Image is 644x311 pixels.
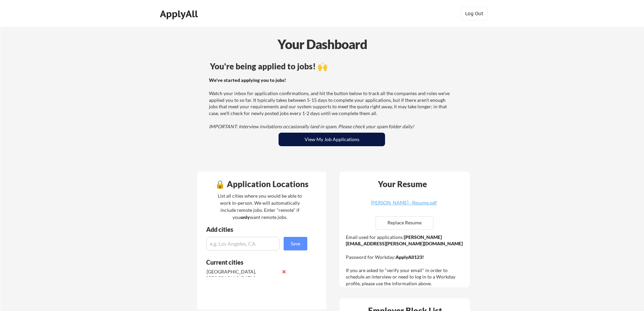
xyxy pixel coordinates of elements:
input: e.g. Los Angeles, CA [206,237,280,250]
em: IMPORTANT: Interview invitations occasionally land in spam. Please check your spam folder daily! [209,124,414,129]
div: Email used for applications: Password for Workday: If you are asked to "verify your email" in ord... [346,234,465,287]
div: Watch your inbox for application confirmations, and hit the button below to track all the compani... [209,77,453,130]
strong: [PERSON_NAME][EMAIL_ADDRESS][PERSON_NAME][DOMAIN_NAME] [346,234,463,247]
button: View My Job Applications [279,133,385,146]
div: Your Dashboard [1,35,644,54]
button: Save [284,237,307,250]
strong: only [240,214,250,220]
div: Your Resume [369,180,436,188]
div: [PERSON_NAME] - Resume.pdf [363,200,444,205]
button: Log Out [461,7,488,20]
div: List all cities where you would be able to work in-person. We will automatically include remote j... [213,192,306,221]
div: [GEOGRAPHIC_DATA], [GEOGRAPHIC_DATA] [207,268,278,282]
div: ApplyAll [160,8,200,20]
div: 🔒 Application Locations [199,180,325,188]
div: Add cities [206,226,309,232]
div: Current cities [206,259,300,265]
div: You're being applied to jobs! 🙌 [210,62,454,70]
a: [PERSON_NAME] - Resume.pdf [363,200,444,211]
strong: We've started applying you to jobs! [209,77,286,83]
strong: ApplyAll123! [396,254,424,260]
